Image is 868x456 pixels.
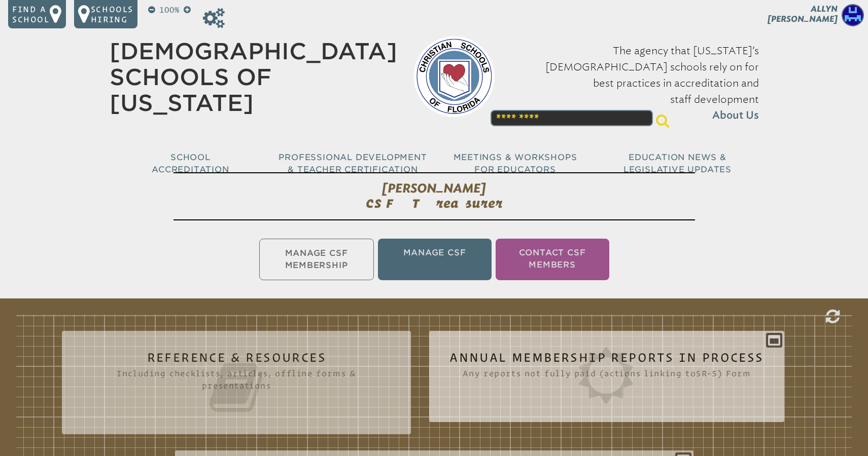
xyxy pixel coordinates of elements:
[279,153,427,174] span: Professional Development & Teacher Certification
[413,36,495,117] img: csf-logo-web-colors.png
[768,4,838,24] span: Allyn [PERSON_NAME]
[842,4,864,26] img: a54426be94052344887f6ad0d596e897
[511,43,759,124] p: The agency that [US_STATE]’s [DEMOGRAPHIC_DATA] schools rely on for best practices in accreditati...
[366,196,503,210] span: CSF Treasurer
[449,351,763,404] h2: Annual Membership Reports in Process
[623,153,732,174] span: Education News & Legislative Updates
[157,4,182,16] p: 100%
[712,107,759,124] span: About Us
[110,38,397,116] a: [DEMOGRAPHIC_DATA] Schools of [US_STATE]
[152,153,229,174] span: School Accreditation
[91,4,133,24] p: Schools Hiring
[82,351,391,416] h2: Reference & Resources
[378,239,492,280] li: Manage CSF
[12,4,50,24] p: Find a school
[496,239,609,280] li: Contact CSF Members
[454,153,577,174] span: Meetings & Workshops for Educators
